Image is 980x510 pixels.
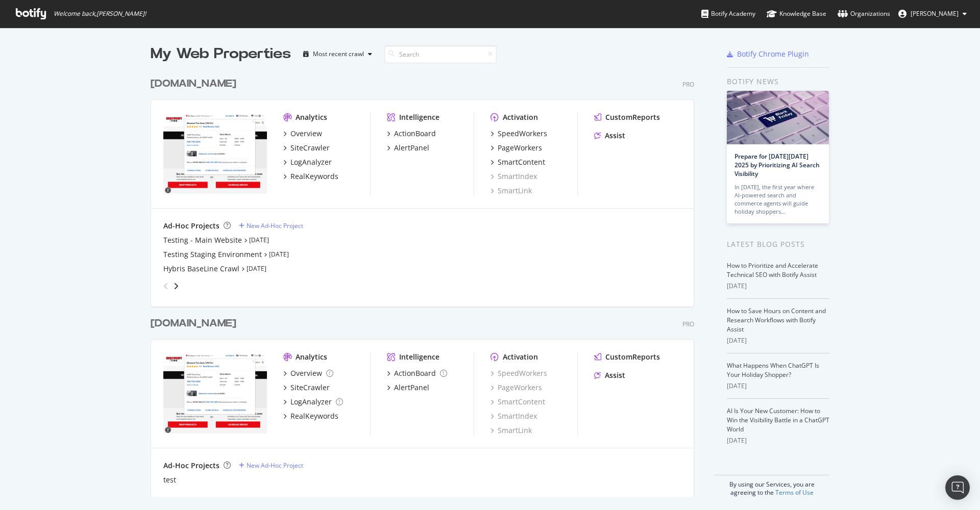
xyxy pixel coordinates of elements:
a: SmartIndex [491,171,537,182]
div: Most recent crawl [313,51,364,57]
a: [DATE] [247,264,266,273]
div: Open Intercom Messenger [945,475,970,500]
a: SmartContent [491,157,545,167]
a: [DATE] [269,250,289,259]
div: LogAnalyzer [290,397,332,407]
img: Prepare for Black Friday 2025 by Prioritizing AI Search Visibility [727,91,829,144]
div: SiteCrawler [290,382,330,393]
div: Botify Chrome Plugin [737,49,809,59]
button: [PERSON_NAME] [890,6,975,22]
div: angle-left [159,278,173,294]
div: Analytics [296,352,327,362]
div: New Ad-Hoc Project [247,221,303,230]
div: CustomReports [605,352,660,362]
div: [DATE] [727,336,829,345]
a: RealKeywords [283,411,338,421]
a: Hybris BaseLine Crawl [163,264,239,274]
div: ActionBoard [394,368,436,378]
a: PageWorkers [491,143,542,153]
div: Latest Blog Posts [727,239,829,250]
a: Assist [594,131,625,141]
div: RealKeywords [290,171,338,182]
a: test [163,475,176,485]
a: [DOMAIN_NAME] [151,316,240,331]
div: angle-right [173,281,180,291]
div: SmartLink [491,186,532,196]
a: Overview [283,129,322,139]
a: Testing - Main Website [163,235,242,245]
a: RealKeywords [283,171,338,182]
div: Pro [682,80,694,89]
a: What Happens When ChatGPT Is Your Holiday Shopper? [727,361,819,379]
div: RealKeywords [290,411,338,421]
div: AlertPanel [394,143,429,153]
div: SpeedWorkers [498,129,547,139]
div: [DOMAIN_NAME] [151,316,236,331]
div: CustomReports [605,112,660,122]
div: LogAnalyzer [290,157,332,167]
img: discounttiresecondary.com [163,352,267,435]
a: Assist [594,370,625,380]
a: PageWorkers [491,382,542,393]
a: Overview [283,368,333,378]
a: SmartLink [491,425,532,436]
a: ActionBoard [387,129,436,139]
div: [DATE] [727,282,829,291]
div: Analytics [296,112,327,122]
div: [DATE] [727,436,829,445]
div: Intelligence [399,112,439,122]
div: Pro [682,320,694,328]
a: CustomReports [594,112,660,122]
div: AlertPanel [394,382,429,393]
a: SmartContent [491,397,545,407]
div: Knowledge Base [767,9,826,19]
a: SiteCrawler [283,382,330,393]
a: Terms of Use [775,488,814,497]
a: AlertPanel [387,382,429,393]
a: AlertPanel [387,143,429,153]
a: LogAnalyzer [283,397,343,407]
a: CustomReports [594,352,660,362]
div: SmartContent [498,157,545,167]
div: Botify Academy [701,9,755,19]
a: Prepare for [DATE][DATE] 2025 by Prioritizing AI Search Visibility [734,152,820,178]
a: SiteCrawler [283,143,330,153]
div: By using our Services, you are agreeing to the [714,475,829,497]
div: Overview [290,368,322,378]
div: Overview [290,129,322,139]
div: My Web Properties [151,44,291,64]
div: Botify news [727,76,829,87]
a: New Ad-Hoc Project [239,461,303,470]
a: [DATE] [249,236,269,244]
a: SpeedWorkers [491,368,547,378]
span: Sammy Serwa [911,9,959,18]
img: discounttire.com [163,112,267,195]
input: Search [384,45,497,63]
button: Most recent crawl [299,46,376,62]
div: [DOMAIN_NAME] [151,76,236,91]
div: ActionBoard [394,129,436,139]
span: Welcome back, [PERSON_NAME] ! [54,10,146,18]
div: [DATE] [727,381,829,391]
div: Activation [503,352,538,362]
a: Testing Staging Environment [163,249,262,260]
div: Assist [605,131,625,141]
a: SpeedWorkers [491,129,547,139]
div: Assist [605,370,625,380]
a: How to Save Hours on Content and Research Workflows with Botify Assist [727,307,826,334]
div: Organizations [838,9,890,19]
a: AI Is Your New Customer: How to Win the Visibility Battle in a ChatGPT World [727,406,829,433]
a: New Ad-Hoc Project [239,221,303,230]
a: ActionBoard [387,368,447,378]
div: New Ad-Hoc Project [247,461,303,470]
a: [DOMAIN_NAME] [151,76,240,91]
a: Botify Chrome Plugin [727,49,809,59]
